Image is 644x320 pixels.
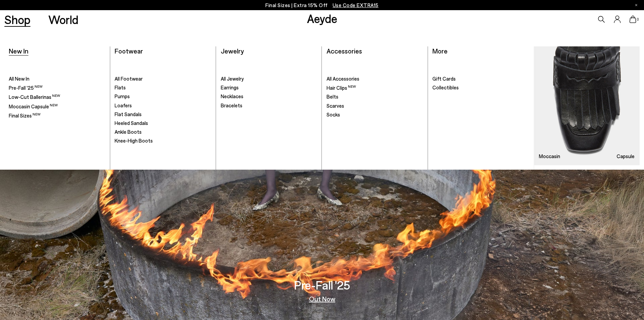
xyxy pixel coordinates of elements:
span: Collectibles [432,84,459,90]
a: Earrings [221,84,317,91]
a: Final Sizes [9,112,105,119]
span: Flat Sandals [115,111,142,117]
a: Scarves [327,103,423,109]
span: Navigate to /collections/ss25-final-sizes [333,2,379,8]
span: 0 [636,18,640,21]
a: Footwear [115,47,143,55]
a: Flat Sandals [115,111,211,118]
a: More [432,47,448,55]
a: Bracelets [221,102,317,109]
p: Final Sizes | Extra 15% Off [265,1,379,9]
a: Belts [327,93,423,100]
span: Knee-High Boots [115,137,153,144]
span: Low-Cut Ballerinas [9,94,60,100]
a: Ankle Boots [115,129,211,135]
a: Socks [327,111,423,118]
span: Scarves [327,103,344,109]
span: Pre-Fall '25 [9,85,43,91]
a: 0 [629,16,636,23]
a: Shop [4,14,30,25]
a: Heeled Sandals [115,120,211,127]
span: Loafers [115,102,132,108]
span: Final Sizes [9,112,41,119]
a: All Jewelry [221,76,317,82]
span: All Footwear [115,76,143,82]
span: Heeled Sandals [115,120,148,126]
span: Pumps [115,93,130,99]
a: Collectibles [432,84,529,91]
span: Gift Cards [432,76,456,82]
h3: Moccasin [539,154,560,159]
h3: Pre-Fall '25 [294,279,350,291]
a: Necklaces [221,93,317,100]
img: Mobile_e6eede4d-78b8-4bd1-ae2a-4197e375e133_900x.jpg [534,46,640,165]
a: Flats [115,84,211,91]
span: All New In [9,76,29,82]
span: Socks [327,111,340,118]
span: Hair Clips [327,85,356,91]
span: Necklaces [221,93,243,99]
a: All Footwear [115,76,211,82]
span: Ankle Boots [115,129,142,135]
a: Loafers [115,102,211,109]
a: Aeyde [307,11,337,25]
span: Belts [327,93,338,100]
span: Moccasin Capsule [9,103,58,109]
a: Hair Clips [327,84,423,91]
a: World [48,14,78,25]
a: All Accessories [327,76,423,82]
span: All Jewelry [221,76,244,82]
a: Knee-High Boots [115,137,211,144]
a: New In [9,47,28,55]
a: Gift Cards [432,76,529,82]
a: Moccasin Capsule [9,103,105,110]
span: Bracelets [221,102,242,108]
span: All Accessories [327,76,359,82]
a: Pre-Fall '25 [9,84,105,91]
a: Low-Cut Ballerinas [9,93,105,101]
a: Out Now [309,295,335,302]
a: Moccasin Capsule [534,46,640,165]
span: Flats [115,84,126,90]
a: All New In [9,76,105,82]
h3: Capsule [617,154,635,159]
span: Earrings [221,84,239,90]
a: Pumps [115,93,211,100]
a: Jewelry [221,47,244,55]
a: Accessories [327,47,362,55]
